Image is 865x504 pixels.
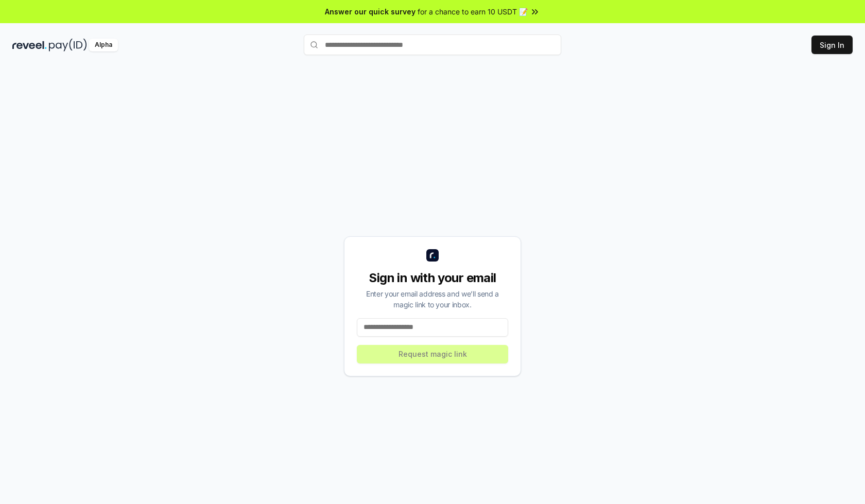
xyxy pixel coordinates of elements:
[12,39,47,51] img: reveel_dark
[357,270,508,286] div: Sign in with your email
[426,249,439,262] img: logo_small
[418,6,528,17] span: for a chance to earn 10 USDT 📝
[49,39,87,51] img: pay_id
[811,36,853,54] button: Sign In
[89,39,118,51] div: Alpha
[325,6,416,17] span: Answer our quick survey
[357,288,508,310] div: Enter your email address and we’ll send a magic link to your inbox.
